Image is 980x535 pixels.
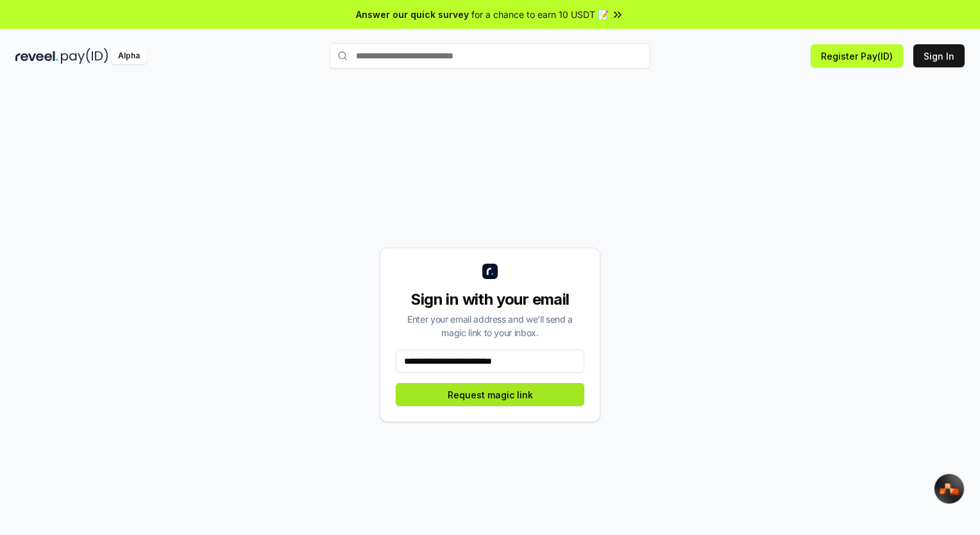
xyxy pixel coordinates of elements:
[61,48,108,64] img: pay_id
[811,44,903,67] button: Register Pay(ID)
[396,289,584,310] div: Sign in with your email
[471,8,609,21] span: for a chance to earn 10 USDT 📝
[111,48,147,64] div: Alpha
[939,482,960,496] img: svg+xml,%3Csvg%20xmlns%3D%22http%3A%2F%2Fwww.w3.org%2F2000%2Fsvg%22%20width%3D%2233%22%20height%3...
[356,8,469,21] span: Answer our quick survey
[482,264,498,279] img: logo_small
[396,312,584,339] div: Enter your email address and we’ll send a magic link to your inbox.
[396,383,584,406] button: Request magic link
[913,44,965,67] button: Sign In
[15,48,58,64] img: reveel_dark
